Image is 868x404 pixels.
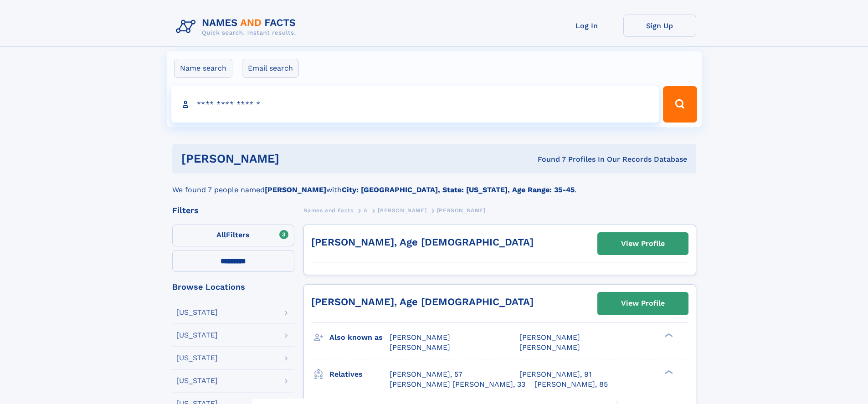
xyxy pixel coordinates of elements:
[663,86,697,123] button: Search Button
[311,236,534,248] a: [PERSON_NAME], Age [DEMOGRAPHIC_DATA]
[364,207,368,214] span: A
[364,205,368,216] a: A
[342,185,575,194] b: City: [GEOGRAPHIC_DATA], State: [US_STATE], Age Range: 35-45
[329,367,390,382] h3: Relatives
[181,153,409,164] h1: [PERSON_NAME]
[621,233,665,254] div: View Profile
[598,233,688,255] a: View Profile
[172,225,294,246] label: Filters
[176,309,218,316] div: [US_STATE]
[390,343,450,352] span: [PERSON_NAME]
[265,185,326,194] b: [PERSON_NAME]
[663,332,673,338] div: ❯
[176,332,218,339] div: [US_STATE]
[174,59,232,78] label: Name search
[171,86,659,123] input: search input
[390,333,450,342] span: [PERSON_NAME]
[216,230,226,239] span: All
[390,369,462,379] a: [PERSON_NAME], 57
[176,354,218,362] div: [US_STATE]
[598,292,688,314] a: View Profile
[408,154,687,164] div: Found 7 Profiles In Our Records Database
[663,369,673,375] div: ❯
[437,207,486,214] span: [PERSON_NAME]
[172,283,294,291] div: Browse Locations
[329,330,390,345] h3: Also known as
[303,205,354,216] a: Names and Facts
[172,174,696,195] div: We found 7 people named with .
[623,15,696,37] a: Sign Up
[534,379,608,389] a: [PERSON_NAME], 85
[519,343,580,352] span: [PERSON_NAME]
[378,205,426,216] a: [PERSON_NAME]
[242,59,299,78] label: Email search
[390,379,525,389] a: [PERSON_NAME] [PERSON_NAME], 33
[378,207,426,214] span: [PERSON_NAME]
[621,293,665,314] div: View Profile
[550,15,623,37] a: Log In
[519,333,580,342] span: [PERSON_NAME]
[172,206,294,215] div: Filters
[172,15,303,39] img: Logo Names and Facts
[311,296,534,307] a: [PERSON_NAME], Age [DEMOGRAPHIC_DATA]
[519,369,591,379] a: [PERSON_NAME], 91
[176,377,218,384] div: [US_STATE]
